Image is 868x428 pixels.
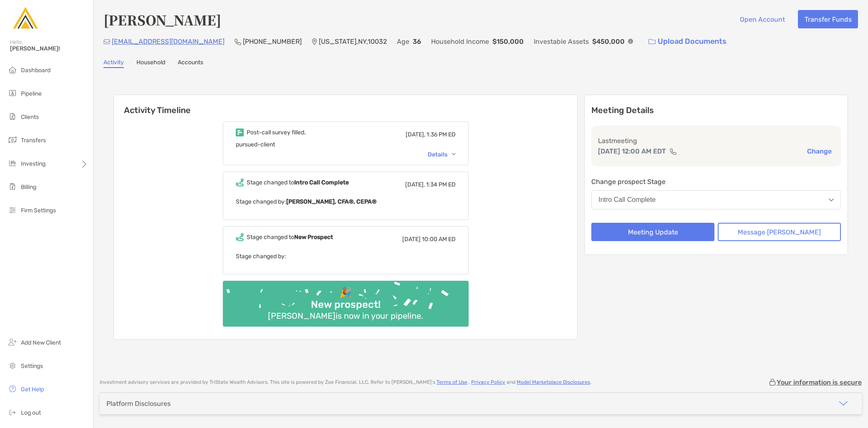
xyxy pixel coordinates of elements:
p: Stage changed by: [236,196,456,207]
h6: Activity Timeline [114,95,577,115]
b: New Prospect [294,234,333,241]
img: get-help icon [8,384,18,394]
span: pursued-client [236,141,275,148]
b: Intro Call Complete [294,179,349,186]
span: Billing [21,184,36,191]
a: Privacy Policy [471,379,505,385]
img: Event icon [236,128,244,136]
span: Clients [21,113,39,121]
img: icon arrow [838,398,848,408]
img: add_new_client icon [8,337,18,347]
span: Log out [21,409,41,416]
span: 1:36 PM ED [426,131,456,138]
p: $450,000 [592,36,625,47]
a: Terms of Use [437,379,467,385]
span: 1:34 PM ED [426,181,456,188]
div: [PERSON_NAME] is now in your pipeline. [265,311,426,321]
p: Meeting Details [591,105,841,116]
img: Phone Icon [235,38,241,45]
div: Platform Disclosures [106,400,171,408]
div: New prospect! [308,299,384,311]
img: transfers icon [8,135,18,145]
p: $150,000 [492,36,524,47]
div: Details [428,151,456,158]
p: Change prospect Stage [591,176,841,187]
p: [PHONE_NUMBER] [243,36,302,47]
span: Settings [21,363,43,370]
button: Meeting Update [591,223,714,241]
span: Transfers [21,137,46,144]
button: Message [PERSON_NAME] [718,223,841,241]
p: Investable Assets [534,36,589,47]
span: Firm Settings [21,207,56,214]
button: Transfer Funds [798,10,858,28]
button: Intro Call Complete [591,190,841,209]
p: [EMAIL_ADDRESS][DOMAIN_NAME] [112,36,225,47]
a: Model Marketplace Disclosures [517,379,590,385]
img: Open dropdown arrow [829,199,834,201]
h4: [PERSON_NAME] [103,10,221,29]
p: Stage changed by: [236,251,456,262]
div: Post-call survey filled. [247,129,306,136]
p: Investment advisory services are provided by TriState Wealth Advisors . This site is powered by Z... [100,379,591,385]
img: Event icon [236,179,244,186]
button: Open Account [733,10,791,28]
p: Household Income [431,36,489,47]
img: firm-settings icon [8,205,18,215]
img: settings icon [8,360,18,370]
div: Stage changed to [247,179,349,186]
p: [US_STATE] , NY , 10032 [319,36,387,47]
img: Chevron icon [452,153,456,156]
span: Pipeline [21,90,42,97]
div: Intro Call Complete [598,196,656,204]
img: Location Icon [312,38,317,45]
span: [DATE], [405,181,425,188]
div: 🎉 [336,287,355,299]
span: [DATE], [406,131,425,138]
img: pipeline icon [8,88,18,98]
span: Investing [21,160,45,167]
p: Last meeting [598,136,834,146]
a: Activity [103,59,124,68]
img: Confetti [223,281,469,320]
b: [PERSON_NAME], CFA®, CEPA® [286,198,376,205]
span: 10:00 AM ED [422,236,456,243]
img: Email Icon [103,39,110,44]
p: Your information is secure [777,378,862,386]
img: dashboard icon [8,65,18,75]
a: Accounts [178,59,203,68]
span: Add New Client [21,339,61,346]
img: Event icon [236,233,244,241]
p: Age [397,36,409,47]
span: Dashboard [21,67,50,74]
p: [DATE] 12:00 AM EDT [598,146,666,156]
p: 36 [413,36,421,47]
img: logout icon [8,407,18,417]
img: billing icon [8,181,18,191]
img: button icon [648,39,656,45]
div: Stage changed to [247,234,333,241]
img: investing icon [8,158,18,168]
span: Get Help [21,386,44,393]
img: Info Icon [628,39,633,44]
a: Household [136,59,165,68]
button: Change [805,147,834,156]
img: clients icon [8,111,18,121]
a: Upload Documents [643,33,732,50]
span: [DATE] [402,236,421,243]
img: Zoe Logo [10,3,40,33]
img: communication type [669,148,677,155]
span: [PERSON_NAME]! [10,45,88,52]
